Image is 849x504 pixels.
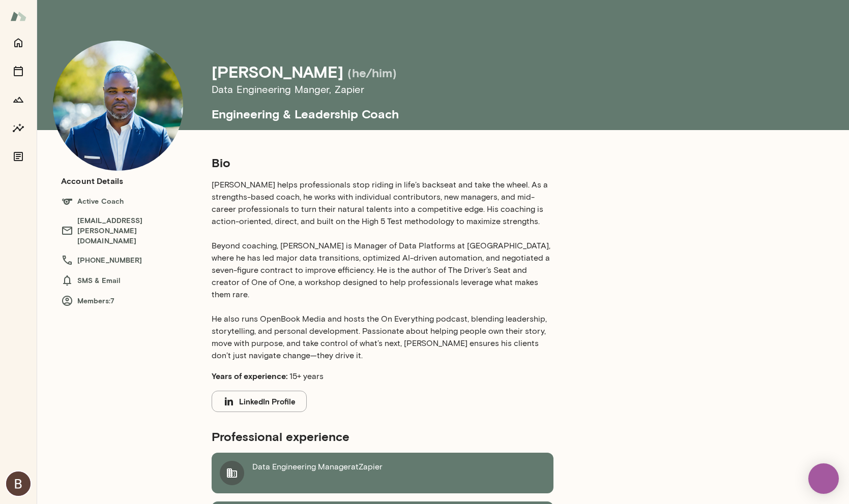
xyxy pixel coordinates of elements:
h5: (he/him) [347,65,397,81]
h5: Bio [212,154,553,171]
h5: Engineering & Leadership Coach [212,98,822,122]
button: Sessions [8,61,28,81]
p: 15+ years [212,370,553,383]
h6: Members: 7 [61,295,191,307]
button: Documents [8,146,28,167]
img: Bryan Davies [6,471,31,496]
button: Insights [8,118,28,138]
b: Years of experience: [212,371,287,381]
h6: Account Details [61,175,123,187]
h5: Professional experience [212,428,553,445]
h6: SMS & Email [61,274,191,287]
img: Jay Floyd [53,41,183,171]
h6: Active Coach [61,195,191,207]
h6: Data Engineering Manger , Zapier [212,81,822,98]
img: Mento [10,7,26,26]
p: Data Engineering Manager at Zapier [252,461,383,485]
button: LinkedIn Profile [212,391,307,412]
p: [PERSON_NAME] helps professionals stop riding in life’s backseat and take the wheel. As a strengt... [212,179,553,362]
h6: [EMAIL_ADDRESS][PERSON_NAME][DOMAIN_NAME] [61,215,191,246]
button: Growth Plan [8,89,28,110]
button: Home [8,33,28,53]
h4: [PERSON_NAME] [212,62,343,81]
h6: [PHONE_NUMBER] [61,254,191,266]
